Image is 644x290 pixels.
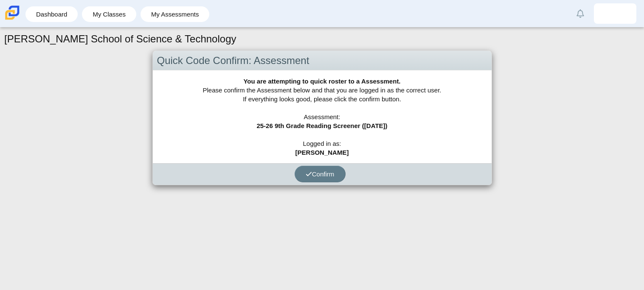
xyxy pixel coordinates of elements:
a: My Classes [86,6,132,22]
a: charline.cooper.QW7fcV [594,3,636,24]
b: [PERSON_NAME] [295,149,349,156]
button: Confirm [295,166,346,182]
img: charline.cooper.QW7fcV [608,7,622,20]
div: Please confirm the Assessment below and that you are logged in as the correct user. If everything... [153,70,492,163]
span: Confirm [306,170,335,178]
h1: [PERSON_NAME] School of Science & Technology [4,32,236,46]
a: Dashboard [30,6,73,22]
div: Quick Code Confirm: Assessment [153,51,492,71]
b: 25-26 9th Grade Reading Screener ([DATE]) [256,122,387,129]
a: Alerts [571,4,590,23]
a: My Assessments [145,6,205,22]
a: Carmen School of Science & Technology [3,16,21,23]
img: Carmen School of Science & Technology [3,4,21,22]
b: You are attempting to quick roster to a Assessment. [243,78,400,85]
